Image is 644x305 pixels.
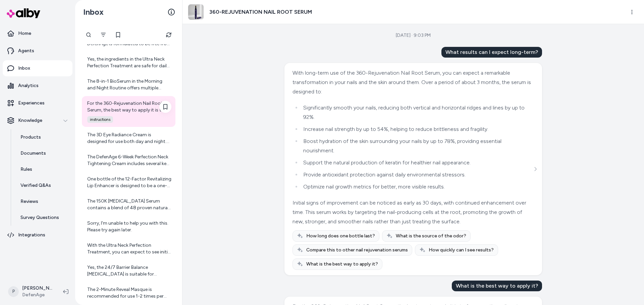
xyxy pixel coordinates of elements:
button: Filter [97,28,110,42]
span: Compare this to other nail rejuvenation serums [306,247,408,253]
a: For the 360-Rejuvenation Nail Root Serum, the best way to apply it is to focus on the nail root a... [82,96,175,127]
p: Experiences [18,100,45,106]
a: The 8-in-1 BioSerum in the Morning and Night Routine offers multiple benefits. It contains the hi... [82,74,175,95]
span: DefenAge [22,292,52,298]
p: Integrations [18,232,45,238]
a: Sorry, I'm unable to help you with this. Please try again later. [82,216,175,237]
a: Verified Q&As [14,177,72,194]
div: One bottle of the 12-Factor Revitalizing Lip Enhancer is designed to be a one-month supply. When ... [87,176,171,189]
button: See more [531,165,539,173]
div: With long-term use of the 360-Rejuvenation Nail Root Serum, you can expect a remarkable transform... [292,68,532,96]
p: Inbox [18,65,30,72]
div: What results can I expect long-term? [441,47,542,58]
li: Support the natural production of keratin for healthier nail appearance. [301,158,532,167]
span: What is the source of the odor? [396,233,466,239]
li: Increase nail strength by up to 54%, helping to reduce brittleness and fragility. [301,125,532,134]
p: Knowledge [18,117,42,124]
div: The 2-Minute Reveal Masque is recommended for use 1-2 times per week. Using it more frequently th... [87,286,171,300]
span: What is the best way to apply it? [306,261,378,268]
p: Analytics [18,82,39,89]
img: nail-serum-3.jpg [188,4,204,20]
p: Products [20,134,41,141]
a: Yes, the ingredients in the Ultra Neck Perfection Treatment are safe for daily use. The product i... [82,52,175,73]
a: Documents [14,145,72,161]
a: The 3D Eye Radiance Cream is designed for use both day and night. For best results, apply one pum... [82,128,175,149]
a: Integrations [3,227,72,243]
p: [PERSON_NAME] [22,285,52,292]
a: Survey Questions [14,210,72,226]
div: The 8-in-1 BioSerum in the Morning and Night Routine offers multiple benefits. It contains the hi... [87,78,171,91]
p: Verified Q&As [20,182,51,189]
a: With the Ultra Neck Perfection Treatment, you can expect to see initial results in as little as 1... [82,238,175,259]
button: P[PERSON_NAME]DefenAge [4,281,58,302]
p: Rules [20,166,32,173]
a: Inbox [3,60,72,76]
a: Experiences [3,95,72,111]
h2: Inbox [83,7,104,17]
h3: 360-REJUVENATION NAIL ROOT SERUM [209,8,312,16]
div: The 3D Eye Radiance Cream is designed for use both day and night. For best results, apply one pum... [87,132,171,145]
li: Boost hydration of the skin surrounding your nails by up to 78%, providing essential nourishment. [301,137,532,155]
span: instructions [87,116,113,123]
a: Products [14,129,72,145]
a: The 150K [MEDICAL_DATA] Serum contains a blend of 48 proven natural ingredients infused at their ... [82,194,175,215]
p: Reviews [20,198,38,205]
a: One bottle of the 12-Factor Revitalizing Lip Enhancer is designed to be a one-month supply. When ... [82,172,175,193]
span: P [8,286,19,297]
a: Agents [3,43,72,59]
img: alby Logo [7,8,40,18]
div: With the Ultra Neck Perfection Treatment, you can expect to see initial results in as little as 1... [87,242,171,255]
a: Home [3,25,72,42]
p: Home [18,30,31,37]
a: Reviews [14,194,72,210]
div: Sorry, I'm unable to help you with this. Please try again later. [87,220,171,233]
span: How long does one bottle last? [306,233,375,239]
a: The 2-Minute Reveal Masque is recommended for use 1-2 times per week. Using it more frequently th... [82,282,175,304]
div: For the 360-Rejuvenation Nail Root Serum, the best way to apply it is to focus on the nail root a... [87,100,171,113]
a: Analytics [3,78,72,94]
div: Yes, the ingredients in the Ultra Neck Perfection Treatment are safe for daily use. The product i... [87,56,171,69]
button: Refresh [162,28,175,42]
a: Yes, the 24/7 Barrier Balance [MEDICAL_DATA] is suitable for daytime use. It is designed to be ap... [82,260,175,282]
a: The DefenAge 6-Week Perfection Neck Tightening Cream includes several key ingredients designed to... [82,150,175,171]
div: The 150K [MEDICAL_DATA] Serum contains a blend of 48 proven natural ingredients infused at their ... [87,198,171,211]
div: Initial signs of improvement can be noticed as early as 30 days, with continued enhancement over ... [292,198,532,226]
a: Rules [14,161,72,177]
div: The DefenAge 6-Week Perfection Neck Tightening Cream includes several key ingredients designed to... [87,154,171,167]
p: Survey Questions [20,214,59,221]
div: Yes, the 24/7 Barrier Balance [MEDICAL_DATA] is suitable for daytime use. It is designed to be ap... [87,264,171,278]
p: Agents [18,48,34,54]
p: Documents [20,150,46,157]
button: Knowledge [3,112,72,129]
div: What is the best way to apply it? [452,281,542,291]
div: [DATE] · 9:03 PM [396,32,431,39]
span: How quickly can I see results? [429,247,494,253]
li: Optimize nail growth metrics for better, more visible results. [301,182,532,192]
li: Significantly smooth your nails, reducing both vertical and horizontal ridges and lines by up to ... [301,103,532,122]
li: Provide antioxidant protection against daily environmental stressors. [301,170,532,179]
